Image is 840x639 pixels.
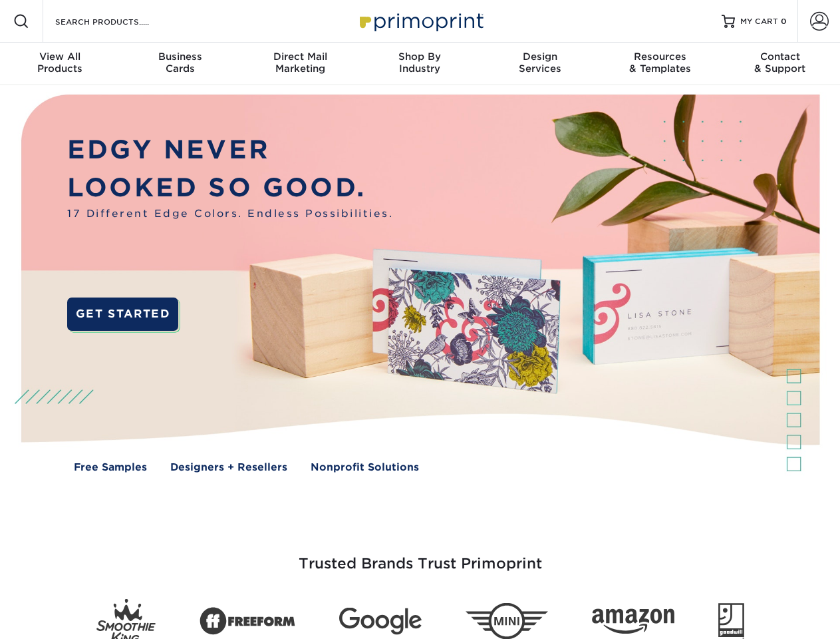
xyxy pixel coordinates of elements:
img: Goodwill [718,603,744,639]
span: Direct Mail [240,51,360,63]
div: & Templates [600,51,720,75]
span: 17 Different Edge Colors. Endless Possibilities. [67,206,393,222]
img: Amazon [592,609,674,634]
div: Industry [360,51,480,75]
a: GET STARTED [67,298,178,331]
input: SEARCH PRODUCTS..... [54,13,184,29]
a: Shop ByIndustry [360,43,480,85]
a: Nonprofit Solutions [311,460,419,475]
a: Contact& Support [720,43,840,85]
p: LOOKED SO GOOD. [67,169,393,207]
a: BusinessCards [120,43,239,85]
a: Direct MailMarketing [240,43,360,85]
a: Designers + Resellers [170,460,287,475]
div: Services [480,51,600,75]
img: Google [339,608,422,635]
h3: Trusted Brands Trust Primoprint [31,523,809,588]
span: Shop By [360,51,480,63]
a: Resources& Templates [600,43,720,85]
a: DesignServices [480,43,600,85]
span: Resources [600,51,720,63]
a: Free Samples [74,460,147,475]
img: Primoprint [354,7,487,35]
p: EDGY NEVER [67,131,393,169]
div: & Support [720,51,840,75]
span: Business [120,51,239,63]
div: Cards [120,51,239,75]
span: MY CART [740,16,778,27]
span: Design [480,51,600,63]
span: 0 [781,17,787,26]
div: Marketing [240,51,360,75]
span: Contact [720,51,840,63]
